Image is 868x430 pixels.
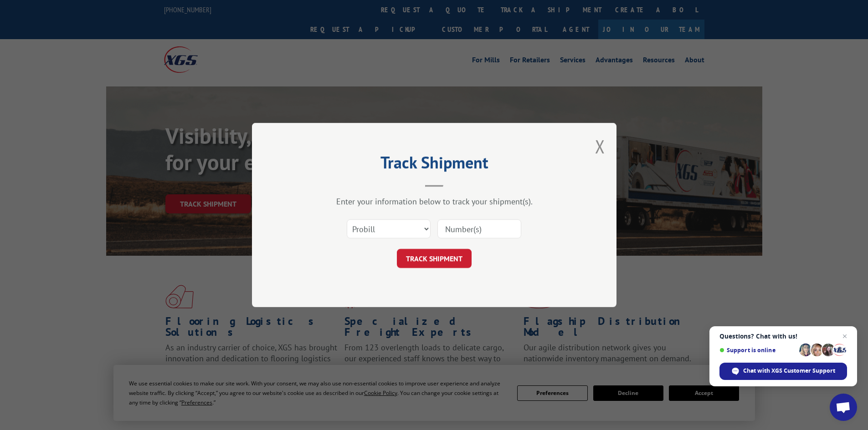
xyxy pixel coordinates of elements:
[595,134,605,158] button: Close modal
[437,219,521,238] input: Number(s)
[719,347,796,354] span: Support is online
[830,394,857,421] a: Open chat
[298,196,571,207] div: Enter your information below to track your shipment(s).
[298,156,571,173] h2: Track Shipment
[719,333,847,340] span: Questions? Chat with us!
[743,367,835,375] span: Chat with XGS Customer Support
[397,249,472,268] button: TRACK SHIPMENT
[719,363,847,380] span: Chat with XGS Customer Support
